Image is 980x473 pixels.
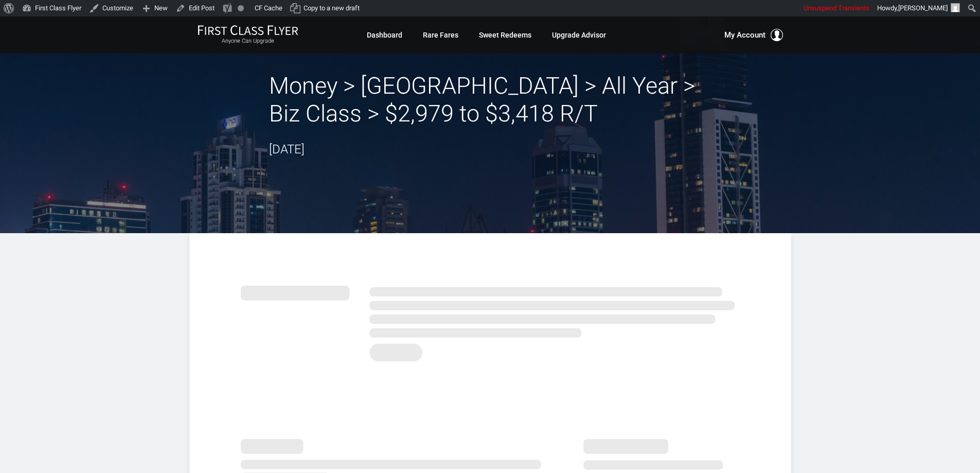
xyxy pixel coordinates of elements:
a: Upgrade Advisor [552,26,606,44]
h2: Money > [GEOGRAPHIC_DATA] > All Year > Biz Class > $2,979 to $3,418 R/T [269,72,711,128]
span: [PERSON_NAME] [898,4,948,12]
span: My Account [724,29,765,41]
a: First Class FlyerAnyone Can Upgrade [198,25,298,45]
img: summary.svg [241,274,740,367]
a: Rare Fares [423,26,458,44]
img: First Class Flyer [198,25,298,36]
span: Unsuspend Transients [804,4,869,12]
button: My Account [724,29,783,41]
a: Sweet Redeems [479,26,531,44]
small: Anyone Can Upgrade [198,38,298,45]
a: Dashboard [367,26,402,44]
time: [DATE] [269,142,305,156]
